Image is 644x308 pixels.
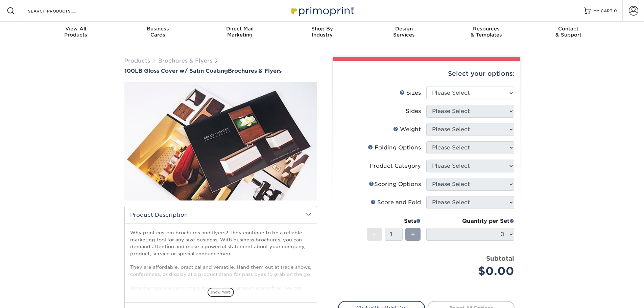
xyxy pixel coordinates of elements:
div: Product Category [370,162,421,170]
div: Industry [281,26,363,38]
div: Sides [406,107,421,115]
span: Direct Mail [199,26,281,32]
a: Products [124,57,150,64]
a: DesignServices [363,22,445,43]
a: 100LB Gloss Cover w/ Satin CoatingBrochures & Flyers [124,68,317,74]
a: Resources& Templates [445,22,527,43]
span: 100LB Gloss Cover w/ Satin Coating [124,68,228,74]
div: Select your options: [338,61,515,87]
span: View All [35,26,117,32]
a: Contact& Support [527,22,610,43]
div: Cards [117,26,199,38]
h1: Brochures & Flyers [124,68,317,74]
div: Weight [393,125,421,134]
span: Design [363,26,445,32]
span: + [411,229,415,239]
div: Folding Options [368,144,421,152]
span: show more [208,288,234,297]
div: Scoring Options [369,180,421,188]
span: MY CART [593,8,613,14]
img: Primoprint [288,3,356,18]
div: Sets [367,217,421,225]
div: & Support [527,26,610,38]
a: Brochures & Flyers [158,57,212,64]
div: Marketing [199,26,281,38]
div: Sizes [400,89,421,97]
a: Direct MailMarketing [199,22,281,43]
span: Shop By [281,26,363,32]
span: - [373,229,376,239]
div: Products [35,26,117,38]
div: & Templates [445,26,527,38]
div: $0.00 [431,263,514,279]
strong: Subtotal [486,255,514,262]
a: View AllProducts [35,22,117,43]
span: Business [117,26,199,32]
h2: Product Description [125,206,317,223]
div: Services [363,26,445,38]
a: Shop ByIndustry [281,22,363,43]
input: SEARCH PRODUCTS..... [27,7,93,15]
div: Score and Fold [371,198,421,207]
img: 100LB Gloss Cover<br/>w/ Satin Coating 01 [124,75,317,208]
div: Quantity per Set [426,217,514,225]
span: Resources [445,26,527,32]
span: Contact [527,26,610,32]
a: BusinessCards [117,22,199,43]
span: 0 [614,8,617,13]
